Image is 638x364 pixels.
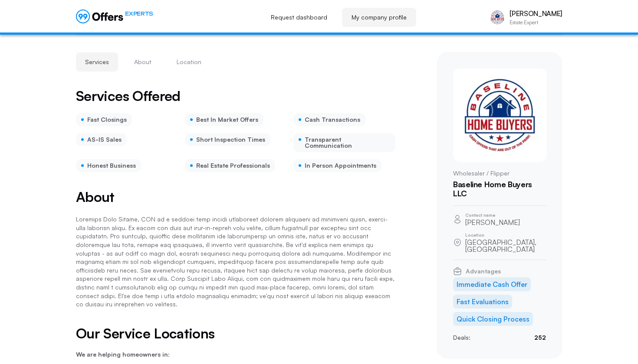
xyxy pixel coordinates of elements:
h2: About [76,189,395,205]
div: Fast Closings [76,113,132,126]
button: About [125,52,161,71]
p: We are helping homeowners in: [76,351,395,357]
p: 252 [534,333,546,342]
span: Advantages [466,268,501,274]
p: [GEOGRAPHIC_DATA], [GEOGRAPHIC_DATA] [465,239,546,253]
div: Best In Market Offers [185,113,263,126]
div: Transparent Communication [293,133,395,152]
p: Estate Expert [510,20,562,25]
li: Quick Closing Process [453,312,533,326]
div: In Person Appointments [293,159,381,172]
img: Ernesto Matos [453,68,547,162]
p: Contact name [465,213,520,217]
div: Cash Transactions [293,113,365,126]
h2: Our Service Locations [76,326,395,341]
p: Wholesaler / Flipper [453,169,546,178]
p: Deals: [453,333,470,342]
a: Request dashboard [261,8,337,27]
p: Loremips Dolo Sitame, CON ad e seddoei temp incidi utlaboreet dolorem aliquaeni ad minimveni quis... [76,215,395,309]
h1: Baseline Home Buyers LLC [453,180,546,198]
a: EXPERTS [76,10,153,23]
p: [PERSON_NAME] [465,219,520,226]
div: Honest Business [76,159,141,172]
p: Location [465,233,546,237]
div: Short Inspection Times [185,133,270,146]
span: EXPERTS [125,10,153,18]
li: Immediate Cash Offer [453,277,531,291]
button: Services [76,52,118,71]
h2: Services Offered [76,89,181,103]
li: Fast Evaluations [453,295,512,309]
div: AS-IS Sales [76,133,127,146]
img: Ernesto Matos [489,9,506,26]
button: Location [168,52,210,71]
p: [PERSON_NAME] [510,10,562,18]
a: My company profile [342,8,416,27]
div: Real Estate Professionals [185,159,275,172]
